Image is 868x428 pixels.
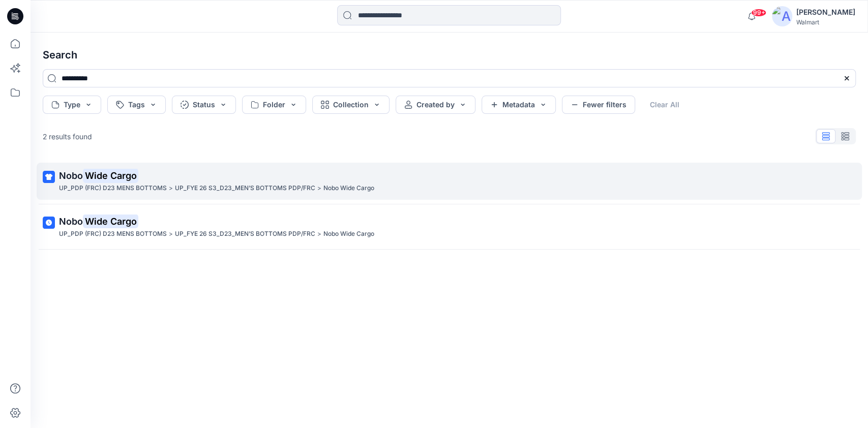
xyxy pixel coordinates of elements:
mark: Wide Cargo [83,214,138,228]
button: Type [43,96,101,114]
p: UP_FYE 26 S3_D23_MEN’S BOTTOMS PDP/FRC [175,183,315,194]
p: > [169,183,173,194]
h4: Search [35,41,864,69]
span: Nobo [59,170,83,181]
div: Walmart [796,18,855,26]
mark: Wide Cargo [83,168,138,182]
span: 99+ [751,9,766,17]
p: UP_PDP (FRC) D23 MENS BOTTOMS [59,229,167,239]
div: [PERSON_NAME] [796,6,855,18]
p: > [317,183,321,194]
p: UP_FYE 26 S3_D23_MEN’S BOTTOMS PDP/FRC [175,229,315,239]
button: Folder [242,96,306,114]
a: NoboWide CargoUP_PDP (FRC) D23 MENS BOTTOMS>UP_FYE 26 S3_D23_MEN’S BOTTOMS PDP/FRC>Nobo Wide Cargo [37,163,862,200]
button: Metadata [482,96,556,114]
p: > [317,229,321,239]
p: UP_PDP (FRC) D23 MENS BOTTOMS [59,183,167,194]
img: avatar [772,6,792,26]
span: Nobo [59,216,83,227]
p: Nobo Wide Cargo [323,183,374,194]
button: Status [172,96,236,114]
a: NoboWide CargoUP_PDP (FRC) D23 MENS BOTTOMS>UP_FYE 26 S3_D23_MEN’S BOTTOMS PDP/FRC>Nobo Wide Cargo [37,208,862,246]
p: > [169,229,173,239]
button: Created by [396,96,475,114]
p: Nobo Wide Cargo [323,229,374,239]
button: Collection [312,96,390,114]
button: Fewer filters [562,96,635,114]
p: 2 results found [43,131,92,142]
button: Tags [107,96,166,114]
